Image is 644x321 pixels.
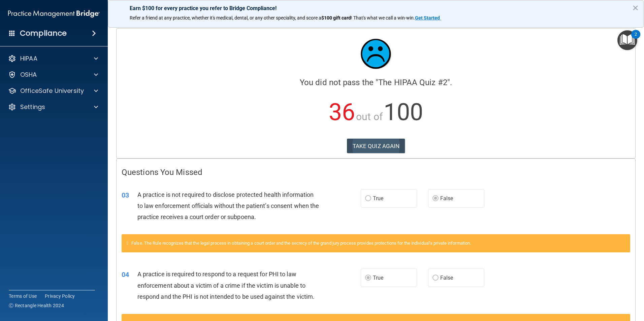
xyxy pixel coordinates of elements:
[632,2,639,13] button: Close
[432,276,439,281] input: False
[8,55,98,63] a: HIPAA
[122,78,630,87] h4: You did not pass the " ".
[20,71,37,79] p: OSHA
[432,196,439,201] input: False
[415,15,440,21] strong: Get Started
[635,34,637,43] div: 2
[440,195,453,202] span: False
[20,103,45,111] p: Settings
[440,275,453,281] span: False
[8,103,98,111] a: Settings
[131,241,471,246] span: False. The Rule recognizes that the legal process in obtaining a court order and the secrecy of t...
[122,271,129,279] span: 04
[45,293,75,299] a: Privacy Policy
[122,168,630,177] h4: Questions You Missed
[9,302,64,309] span: Ⓒ Rectangle Health 2024
[137,271,315,300] span: A practice is required to respond to a request for PHI to law enforcement about a victim of a cri...
[373,195,383,202] span: True
[122,191,129,199] span: 03
[373,275,383,281] span: True
[617,30,637,50] button: Open Resource Center, 2 new notifications
[378,78,447,87] span: The HIPAA Quiz #2
[351,15,415,21] span: ! That's what we call a win-win.
[8,7,100,21] img: PMB logo
[356,111,383,122] span: out of
[130,5,622,11] p: Earn $100 for every practice you refer to Bridge Compliance!
[415,15,441,21] a: Get Started
[130,15,321,21] span: Refer a friend at any practice, whether it's medical, dental, or any other speciality, and score a
[8,87,98,95] a: OfficeSafe University
[347,139,405,153] button: TAKE QUIZ AGAIN
[9,293,37,299] a: Terms of Use
[329,98,355,126] span: 36
[365,196,371,201] input: True
[356,34,396,74] img: sad_face.ecc698e2.jpg
[20,55,37,63] p: HIPAA
[384,98,423,126] span: 100
[321,15,351,21] strong: $100 gift card
[365,276,371,281] input: True
[20,29,67,38] h4: Compliance
[20,87,84,95] p: OfficeSafe University
[137,191,319,220] span: A practice is not required to disclose protected health information to law enforcement officials ...
[8,71,98,79] a: OSHA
